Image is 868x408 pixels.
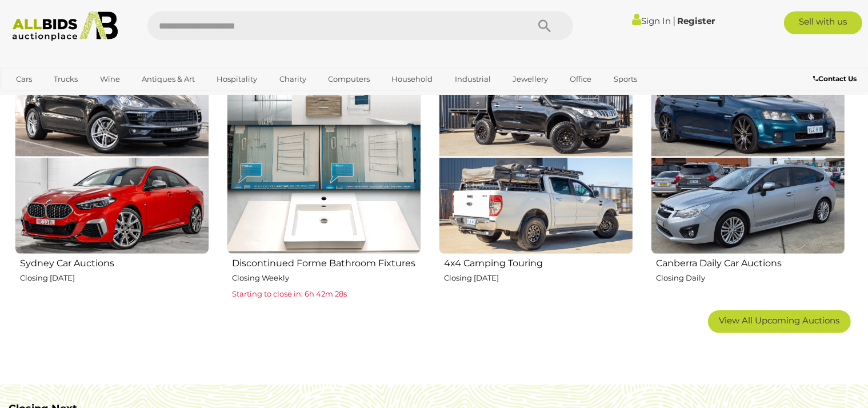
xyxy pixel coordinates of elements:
a: 4x4 Camping Touring Closing [DATE] [438,59,633,302]
p: Closing Weekly [232,271,421,285]
a: Computers [321,70,377,89]
b: Contact Us [813,74,857,83]
a: Canberra Daily Car Auctions Closing Daily [650,59,845,302]
span: | [673,14,675,27]
a: Trucks [46,70,85,89]
a: Sign In [632,15,671,26]
a: Household [384,70,440,89]
img: Canberra Daily Car Auctions [651,60,845,254]
a: Hospitality [209,70,265,89]
a: [GEOGRAPHIC_DATA] [9,89,105,107]
a: Jewellery [505,70,555,89]
span: View All Upcoming Auctions [719,315,840,326]
a: Cars [9,70,39,89]
p: Closing [DATE] [20,271,209,285]
p: Closing [DATE] [444,271,633,285]
h2: 4x4 Camping Touring [444,255,633,269]
span: Starting to close in: 6h 42m 28s [232,289,347,298]
h2: Discontinued Forme Bathroom Fixtures [232,255,421,269]
img: Sydney Car Auctions [15,60,209,254]
a: Charity [272,70,314,89]
p: Closing Daily [656,271,845,285]
a: Register [677,15,715,26]
img: Discontinued Forme Bathroom Fixtures [227,60,421,254]
img: Allbids.com.au [6,11,123,41]
a: Sports [606,70,645,89]
a: Sell with us [784,11,862,34]
h2: Sydney Car Auctions [20,255,209,269]
img: 4x4 Camping Touring [439,60,633,254]
a: Antiques & Art [134,70,202,89]
a: Industrial [447,70,498,89]
button: Search [516,11,573,40]
h2: Canberra Daily Car Auctions [656,255,845,269]
a: Wine [93,70,127,89]
a: Sydney Car Auctions Closing [DATE] [14,59,209,302]
a: View All Upcoming Auctions [708,310,851,333]
a: Contact Us [813,73,859,85]
a: Discontinued Forme Bathroom Fixtures Closing Weekly Starting to close in: 6h 42m 28s [226,59,421,302]
a: Office [562,70,599,89]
